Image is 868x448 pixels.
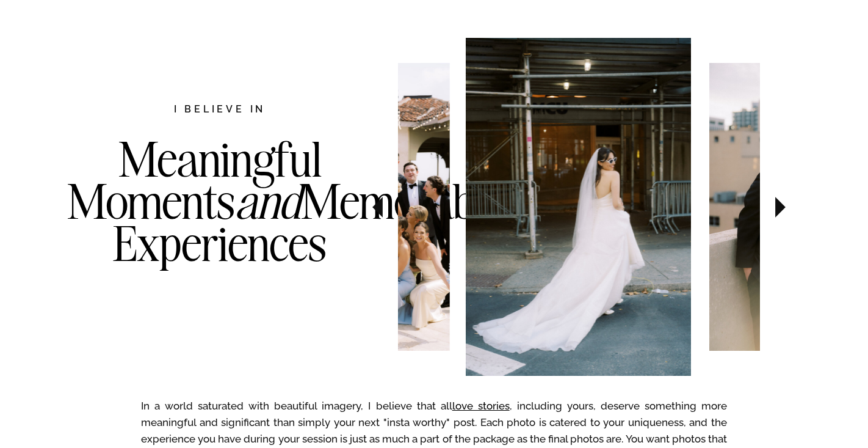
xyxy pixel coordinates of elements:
[67,138,372,314] h3: Meaningful Moments Memorable Experiences
[466,38,692,376] img: Bride in New York City with her dress train trailing behind her
[235,171,301,231] i: and
[258,63,449,350] img: Wedding party cheering for the bride and groom
[452,400,510,412] a: love stories
[109,102,330,119] h2: I believe in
